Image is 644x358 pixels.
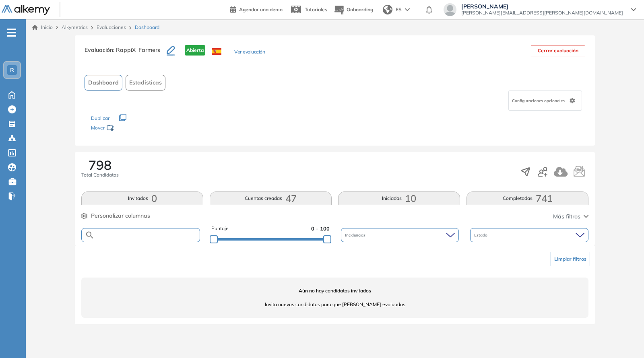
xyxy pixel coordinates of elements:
img: SEARCH_ALT [85,230,95,240]
div: Incidencias [341,228,459,242]
button: Iniciadas10 [338,191,460,205]
div: Estado [470,228,588,242]
span: Configuraciones opcionales [512,98,566,104]
span: R [10,67,14,73]
button: Personalizar columnas [81,212,150,220]
span: Puntaje [211,225,229,232]
span: Invita nuevos candidatos para que [PERSON_NAME] evaluados [81,301,588,308]
span: Alkymetrics [62,24,88,30]
i: - [7,32,16,33]
span: [PERSON_NAME][EMAIL_ADDRESS][PERSON_NAME][DOMAIN_NAME] [461,10,623,16]
span: Dashboard [135,24,159,31]
span: Total Candidatos [81,171,119,179]
span: 798 [89,158,111,171]
span: Personalizar columnas [91,212,150,220]
img: world [383,5,392,14]
img: ESP [212,48,221,55]
button: Más filtros [553,212,588,221]
button: Cuentas creadas47 [210,191,332,205]
span: Más filtros [553,212,580,221]
span: : RappiX_Farmers [113,46,160,53]
a: Agendar una demo [230,4,283,14]
button: Invitados0 [81,191,203,205]
span: Abierta [185,45,205,56]
span: 0 - 100 [311,225,330,232]
div: Configuraciones opcionales [508,91,582,111]
span: Dashboard [88,78,119,87]
img: arrow [405,8,410,11]
button: Ver evaluación [234,48,265,57]
button: Dashboard [85,75,122,91]
span: Tutoriales [305,6,327,12]
span: Agendar una demo [239,6,283,12]
button: Cerrar evaluación [531,45,585,56]
button: Limpiar filtros [551,252,590,266]
span: ES [396,6,402,13]
div: Mover [91,121,171,136]
button: Estadísticas [126,75,165,91]
h3: Evaluación [85,45,167,62]
span: Estado [474,232,489,238]
button: Completadas741 [466,191,588,205]
button: Onboarding [334,1,373,19]
span: Duplicar [91,115,109,121]
span: Onboarding [347,6,373,12]
span: Estadísticas [129,78,162,87]
a: Evaluaciones [97,24,126,30]
img: Logo [2,5,50,15]
span: Incidencias [345,232,367,238]
span: Aún no hay candidatos invitados [81,287,588,294]
a: Inicio [32,24,53,31]
span: [PERSON_NAME] [461,3,623,10]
